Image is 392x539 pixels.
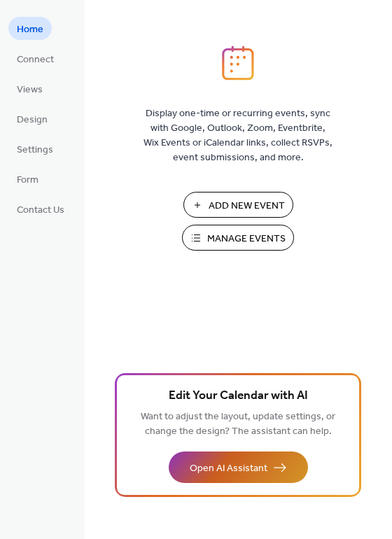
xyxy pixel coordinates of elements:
[8,167,47,190] a: Form
[190,461,267,476] span: Open AI Assistant
[8,47,62,70] a: Connect
[17,22,43,37] span: Home
[143,106,332,165] span: Display one-time or recurring events, sync with Google, Outlook, Zoom, Eventbrite, Wix Events or ...
[169,386,308,406] span: Edit Your Calendar with AI
[8,197,73,220] a: Contact Us
[8,107,56,130] a: Design
[141,407,335,441] span: Want to adjust the layout, update settings, or change the design? The assistant can help.
[207,232,286,246] span: Manage Events
[169,451,308,483] button: Open AI Assistant
[8,17,52,40] a: Home
[17,143,53,157] span: Settings
[17,203,64,218] span: Contact Us
[182,225,294,251] button: Manage Events
[17,83,43,97] span: Views
[17,113,48,127] span: Design
[17,173,38,188] span: Form
[222,45,254,80] img: logo_icon.svg
[8,137,62,160] a: Settings
[8,77,51,100] a: Views
[183,192,293,218] button: Add New Event
[209,199,285,213] span: Add New Event
[17,52,54,67] span: Connect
